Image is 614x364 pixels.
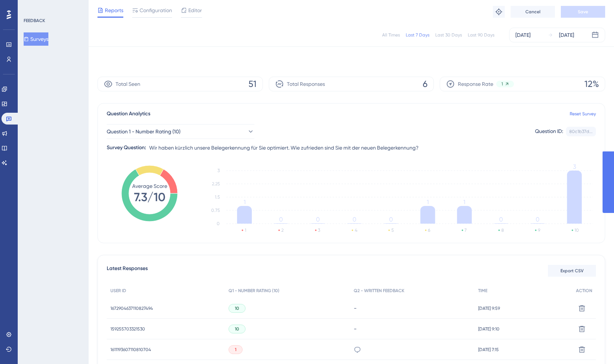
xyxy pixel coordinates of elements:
[24,32,48,46] button: Surveys
[536,216,539,223] tspan: 0
[281,228,284,233] text: 2
[478,288,487,294] span: TIME
[116,80,140,88] span: Total Seen
[107,264,148,277] span: Latest Responses
[468,32,494,38] div: Last 90 Days
[235,326,239,332] span: 10
[406,32,429,38] div: Last 7 Days
[578,9,588,15] span: Save
[382,32,400,38] div: All Times
[354,305,471,312] div: -
[110,326,145,332] span: 159255703321530
[548,265,596,277] button: Export CSV
[583,335,605,357] iframe: UserGuiding AI Assistant Launcher
[501,228,504,233] text: 8
[229,288,279,294] span: Q1 - NUMBER RATING (10)
[559,31,574,39] div: [DATE]
[24,18,45,24] div: FEEDBACK
[107,127,181,136] span: Question 1 - Number Rating (10)
[149,143,419,152] span: Wir haben kürzlich unsere Belegerkennung für Sie optimiert. Wie zufrieden sind Sie mit der neuen ...
[188,6,202,15] span: Editor
[244,199,246,206] tspan: 1
[427,199,429,206] tspan: 1
[132,183,167,189] tspan: Average Score
[569,129,593,134] div: 80c1b37d...
[245,228,246,233] text: 1
[107,109,150,118] span: Question Analytics
[463,199,465,206] tspan: 1
[287,80,325,88] span: Total Responses
[110,305,153,311] span: 1672904637110827494
[525,9,541,15] span: Cancel
[428,228,430,233] text: 6
[511,6,555,18] button: Cancel
[560,268,584,274] span: Export CSV
[140,6,172,15] span: Configuration
[561,6,605,18] button: Save
[353,216,356,223] tspan: 0
[355,228,357,233] text: 4
[105,6,123,15] span: Reports
[217,221,220,226] tspan: 0
[110,347,151,353] span: 1611193607110810704
[134,190,165,204] tspan: 7.3/10
[107,124,254,139] button: Question 1 - Number Rating (10)
[235,305,239,311] span: 10
[435,32,462,38] div: Last 30 Days
[211,208,220,213] tspan: 0.75
[515,31,531,39] div: [DATE]
[107,143,146,152] div: Survey Question:
[458,80,493,88] span: Response Rate
[391,228,394,233] text: 5
[389,216,393,223] tspan: 0
[573,163,576,170] tspan: 3
[423,78,428,90] span: 6
[584,78,599,90] span: 12%
[464,228,467,233] text: 7
[501,81,503,87] span: 1
[499,216,503,223] tspan: 0
[316,216,320,223] tspan: 0
[318,228,320,233] text: 3
[110,288,126,294] span: USER ID
[538,228,540,233] text: 9
[217,168,220,173] tspan: 3
[576,288,592,294] span: ACTION
[354,288,404,294] span: Q2 - WRITTEN FEEDBACK
[235,347,236,353] span: 1
[574,228,579,233] text: 10
[354,325,471,332] div: -
[478,347,499,353] span: [DATE] 7:15
[215,195,220,200] tspan: 1.5
[279,216,283,223] tspan: 0
[248,78,257,90] span: 51
[478,326,500,332] span: [DATE] 9:10
[535,127,563,136] div: Question ID:
[212,181,220,186] tspan: 2.25
[478,305,500,311] span: [DATE] 9:59
[570,111,596,117] a: Reset Survey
